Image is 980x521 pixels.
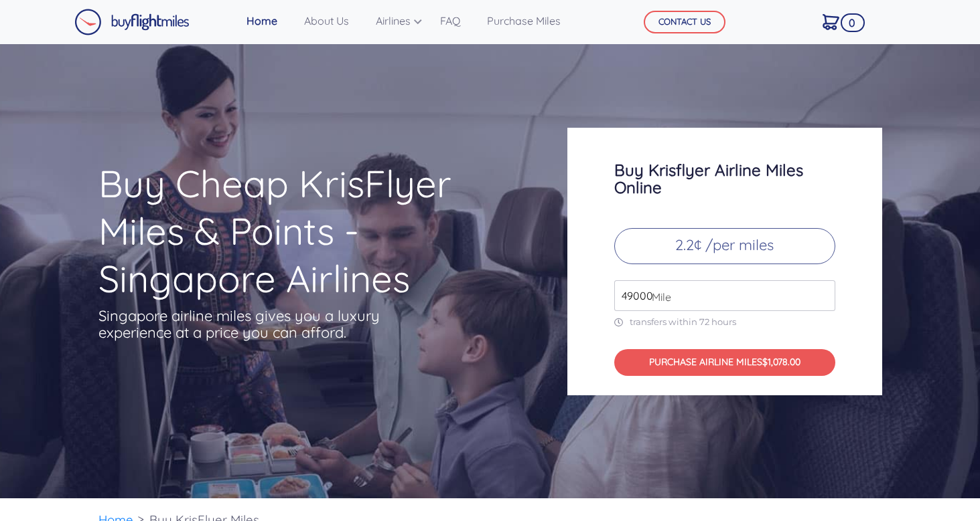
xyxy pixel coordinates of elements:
a: Purchase Miles [482,7,566,34]
span: 0 [841,13,865,32]
a: Buy Flight Miles Logo [74,5,190,39]
p: transfers within 72 hours [614,316,835,328]
h3: Buy Krisflyer Airline Miles Online [614,161,835,196]
a: Airlines [370,7,419,34]
a: 0 [817,7,845,35]
img: Buy Flight Miles Logo [74,9,190,35]
p: 2.2¢ /per miles [614,228,835,264]
h1: Buy Cheap KrisFlyer Miles & Points - Singapore Airlines [98,160,515,302]
a: FAQ [435,7,466,34]
p: Singapore airline miles gives you a luxury experience at a price you can afford. [98,308,400,341]
button: PURCHASE AIRLINE MILES$1,078.00 [614,349,835,377]
img: Cart [823,14,839,30]
span: $1,078.00 [762,356,800,368]
button: CONTACT US [644,11,725,33]
a: About Us [299,7,354,34]
a: Home [241,7,283,34]
span: Mile [645,289,671,305]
